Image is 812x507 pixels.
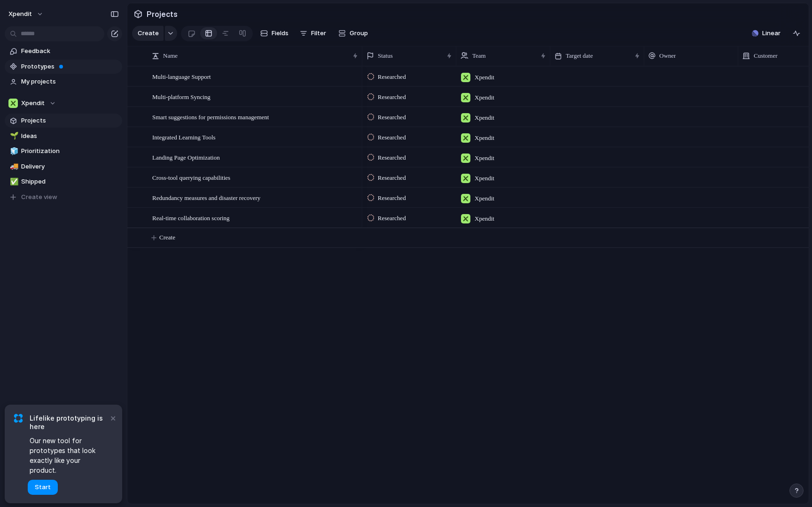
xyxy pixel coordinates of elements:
[21,131,119,141] span: Ideas
[8,9,32,19] span: Xpendit
[8,131,18,141] button: 🌱
[378,193,406,203] span: Researched
[378,153,406,162] span: Researched
[10,131,16,141] div: 🌱
[754,51,778,61] span: Customer
[152,192,260,203] span: Redundancy measures and disaster recovery
[138,29,159,38] span: Create
[311,29,326,38] span: Filter
[257,26,292,41] button: Fields
[152,111,269,122] span: Smart suggestions for permissions management
[5,190,122,204] button: Create view
[21,77,119,86] span: My projects
[21,99,45,108] span: Xpendit
[475,113,494,123] span: Xpendit
[5,175,122,189] a: ✅Shipped
[378,92,406,102] span: Researched
[475,154,494,163] span: Xpendit
[4,7,48,22] button: Xpendit
[35,483,51,492] span: Start
[378,113,406,122] span: Researched
[475,174,494,183] span: Xpendit
[272,29,289,38] span: Fields
[334,26,373,41] button: Group
[378,51,393,61] span: Status
[21,192,57,202] span: Create view
[152,152,220,162] span: Landing Page Optimization
[152,172,230,183] span: Cross-tool querying capabilities
[475,194,494,203] span: Xpendit
[472,51,486,61] span: Team
[8,162,18,171] button: 🚚
[475,133,494,143] span: Xpendit
[21,46,119,56] span: Feedback
[8,177,18,186] button: ✅
[296,26,330,41] button: Filter
[21,162,119,171] span: Delivery
[10,161,16,172] div: 🚚
[28,480,58,495] button: Start
[107,412,118,423] button: Dismiss
[748,26,784,40] button: Linear
[659,51,676,61] span: Owner
[132,26,164,41] button: Create
[152,71,211,82] span: Multi-language Support
[30,436,108,475] span: Our new tool for prototypes that look exactly like your product.
[475,214,494,223] span: Xpendit
[152,212,230,223] span: Real-time collaboration scoring
[378,173,406,183] span: Researched
[5,114,122,128] a: Projects
[475,73,494,82] span: Xpendit
[5,144,122,158] a: 🧊Prioritization
[152,91,211,102] span: Multi-platform Syncing
[378,133,406,142] span: Researched
[21,177,119,186] span: Shipped
[378,72,406,82] span: Researched
[5,44,122,58] a: Feedback
[21,146,119,156] span: Prioritization
[5,160,122,174] a: 🚚Delivery
[5,75,122,89] a: My projects
[10,177,16,187] div: ✅
[159,233,175,242] span: Create
[152,131,216,142] span: Integrated Learning Tools
[145,6,180,23] span: Projects
[163,51,178,61] span: Name
[10,146,16,157] div: 🧊
[5,60,122,74] a: Prototypes
[350,29,368,38] span: Group
[30,414,108,431] span: Lifelike prototyping is here
[8,146,18,156] button: 🧊
[21,116,119,125] span: Projects
[762,29,781,38] span: Linear
[378,214,406,223] span: Researched
[475,93,494,102] span: Xpendit
[21,62,119,71] span: Prototypes
[5,129,122,143] a: 🌱Ideas
[5,96,122,110] button: Xpendit
[566,51,593,61] span: Target date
